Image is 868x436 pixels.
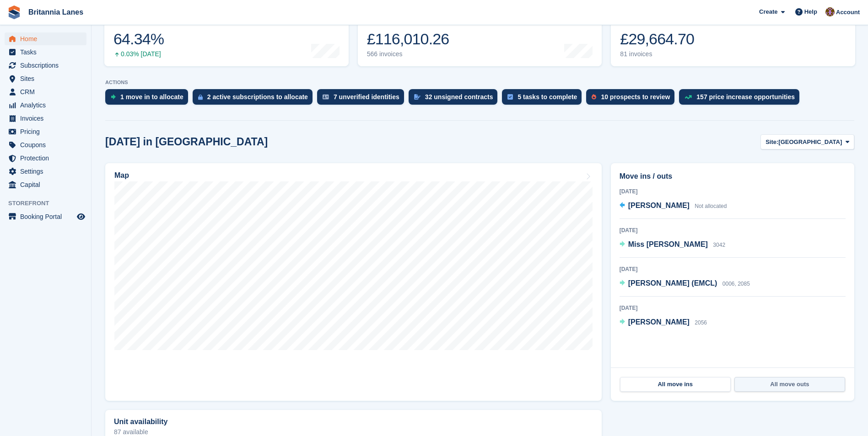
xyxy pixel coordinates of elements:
[620,239,725,251] a: Miss [PERSON_NAME] 3042
[620,265,846,273] div: [DATE]
[425,93,493,101] div: 32 unsigned contracts
[20,46,75,58] span: Tasks
[620,278,750,290] a: [PERSON_NAME] (EMCL) 0006, 2085
[5,59,86,72] a: menu
[114,418,167,426] h2: Unit availability
[5,210,86,223] a: menu
[601,93,670,101] div: 10 prospects to review
[20,165,75,178] span: Settings
[334,93,399,101] div: 7 unverified identities
[414,94,421,100] img: contract_signature_icon-13c848040528278c33f63329250d36e43548de30e8caae1d1a13099fd9432cc5.svg
[367,50,449,58] div: 566 invoices
[722,281,750,287] span: 0006, 2085
[518,93,577,101] div: 5 tasks to complete
[696,93,795,101] div: 157 price increase opportunities
[20,125,75,138] span: Pricing
[20,178,75,191] span: Capital
[5,99,86,112] a: menu
[207,93,308,101] div: 2 active subscriptions to allocate
[5,178,86,191] a: menu
[713,242,725,248] span: 3042
[620,317,707,329] a: [PERSON_NAME] 2056
[628,318,690,326] span: [PERSON_NAME]
[5,72,86,85] a: menu
[620,304,846,312] div: [DATE]
[20,72,75,85] span: Sites
[105,163,602,401] a: Map
[592,94,596,100] img: prospect-51fa495bee0391a8d652442698ab0144808aea92771e9ea1ae160a38d050c398.svg
[75,211,86,222] a: Preview store
[5,46,86,58] a: menu
[114,171,129,180] h2: Map
[5,125,86,138] a: menu
[367,30,449,48] div: £116,010.26
[358,8,602,66] a: Month-to-date sales £116,010.26 566 invoices
[198,94,203,100] img: active_subscription_to_allocate_icon-d502201f5373d7db506a760aba3b589e785aa758c864c3986d89f69b8ff3...
[20,138,75,151] span: Coupons
[20,59,75,72] span: Subscriptions
[825,7,835,16] img: Andy Collier
[620,30,694,48] div: £29,664.70
[586,89,679,109] a: 10 prospects to review
[5,32,86,45] a: menu
[317,89,409,109] a: 7 unverified identities
[766,138,778,147] span: Site:
[620,50,694,58] div: 81 invoices
[20,32,75,45] span: Home
[628,279,717,287] span: [PERSON_NAME] (EMCL)
[5,165,86,178] a: menu
[193,89,317,109] a: 2 active subscriptions to allocate
[113,50,164,58] div: 0.03% [DATE]
[836,8,860,17] span: Account
[20,99,75,112] span: Analytics
[20,85,75,98] span: CRM
[734,377,845,392] a: All move outs
[759,7,777,16] span: Create
[113,30,164,48] div: 64.34%
[323,94,329,100] img: verify_identity-adf6edd0f0f0b5bbfe63781bf79b02c33cf7c696d77639b501bdc392416b5a36.svg
[8,199,91,208] span: Storefront
[114,429,593,435] p: 87 available
[628,240,708,248] span: Miss [PERSON_NAME]
[120,93,183,101] div: 1 move in to allocate
[507,94,513,100] img: task-75834270c22a3079a89374b754ae025e5fb1db73e45f91037f5363f120a921f8.svg
[778,138,842,147] span: [GEOGRAPHIC_DATA]
[409,89,502,109] a: 32 unsigned contracts
[5,112,86,125] a: menu
[111,94,116,100] img: move_ins_to_allocate_icon-fdf77a2bb77ea45bf5b3d319d69a93e2d87916cf1d5bf7949dd705db3b84f3ca.svg
[695,319,707,326] span: 2056
[20,152,75,165] span: Protection
[685,95,692,99] img: price_increase_opportunities-93ffe204e8149a01c8c9dc8f82e8f89637d9d84a8eef4429ea346261dce0b2c0.svg
[105,80,854,85] p: ACTIONS
[5,152,86,165] a: menu
[5,85,86,98] a: menu
[620,187,846,196] div: [DATE]
[105,89,193,109] a: 1 move in to allocate
[620,200,727,212] a: [PERSON_NAME] Not allocated
[25,5,87,20] a: Britannia Lanes
[611,8,855,66] a: Awaiting payment £29,664.70 81 invoices
[502,89,586,109] a: 5 tasks to complete
[695,203,727,209] span: Not allocated
[7,5,21,19] img: stora-icon-8386f47178a22dfd0bd8f6a31ec36ba5ce8667c1dd55bd0f319d3a0aa187defe.svg
[679,89,804,109] a: 157 price increase opportunities
[105,136,268,148] h2: [DATE] in [GEOGRAPHIC_DATA]
[20,112,75,125] span: Invoices
[760,134,854,149] button: Site: [GEOGRAPHIC_DATA]
[104,8,349,66] a: Occupancy 64.34% 0.03% [DATE]
[804,7,817,16] span: Help
[620,377,731,392] a: All move ins
[620,226,846,234] div: [DATE]
[5,138,86,151] a: menu
[20,210,75,223] span: Booking Portal
[628,202,690,209] span: [PERSON_NAME]
[620,171,846,182] h2: Move ins / outs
